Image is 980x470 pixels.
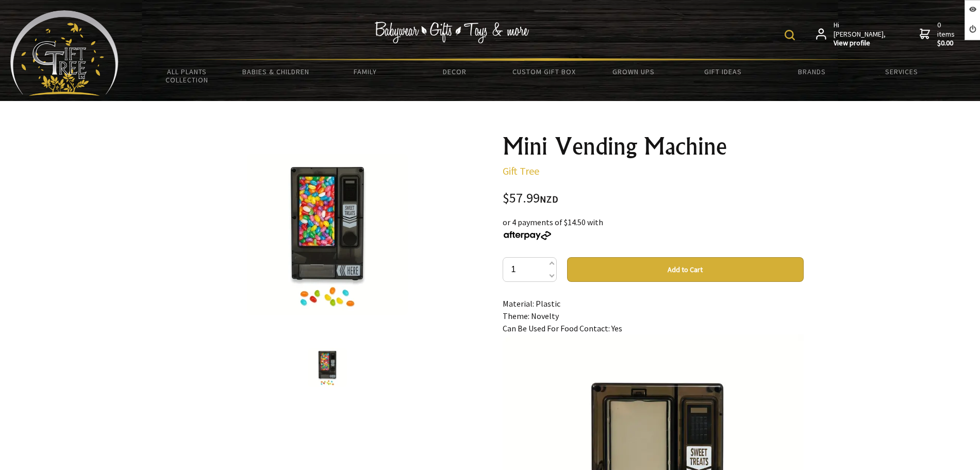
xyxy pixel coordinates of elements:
button: Add to Cart [567,257,804,282]
strong: $0.00 [937,39,957,48]
a: Gift Tree [503,164,539,177]
a: Services [857,61,946,82]
a: Decor [410,61,499,82]
a: All Plants Collection [142,61,231,91]
img: product search [785,30,795,40]
img: Babywear - Gifts - Toys & more [374,22,529,43]
span: Hi [PERSON_NAME], [834,21,887,48]
a: Babies & Children [231,61,321,82]
a: Brands [768,61,857,82]
div: $57.99 [503,192,804,206]
span: NZD [540,193,558,205]
img: Afterpay [503,231,552,240]
a: Custom Gift Box [500,61,589,82]
a: 0 items$0.00 [920,21,957,48]
a: Grown Ups [589,61,678,82]
span: 0 items [937,20,957,48]
a: Hi [PERSON_NAME],View profile [816,21,887,48]
a: Gift Ideas [678,61,767,82]
img: Babyware - Gifts - Toys and more... [10,10,119,96]
div: or 4 payments of $14.50 with [503,216,804,241]
h1: Mini Vending Machine [503,134,804,159]
strong: View profile [834,39,887,48]
a: Family [321,61,410,82]
img: Mini Vending Machine [247,154,408,315]
img: Mini Vending Machine [308,348,347,387]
